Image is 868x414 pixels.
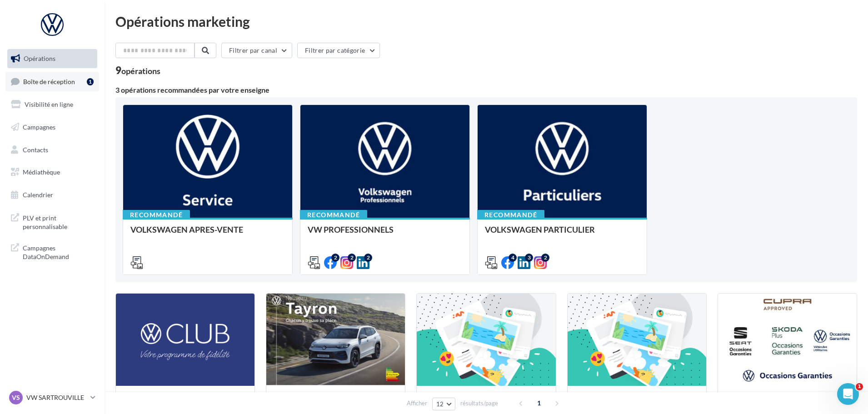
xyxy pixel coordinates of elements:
button: Filtrer par canal [221,43,292,58]
span: PLV et print personnalisable [23,212,94,231]
a: Visibilité en ligne [5,95,99,114]
div: 2 [541,254,549,262]
span: Visibilité en ligne [25,100,73,108]
div: 4 [509,254,517,262]
button: Filtrer par catégorie [297,43,380,58]
span: Médiathèque [23,168,60,176]
div: 9 [115,65,160,75]
span: VOLKSWAGEN APRES-VENTE [130,224,243,234]
a: Médiathèque [5,163,99,182]
a: Campagnes [5,118,99,137]
iframe: Intercom live chat [837,383,859,405]
span: VS [12,393,20,402]
span: 1 [856,383,863,390]
button: 12 [432,398,455,410]
a: Boîte de réception1 [5,72,99,91]
a: VS VW SARTROUVILLE [7,389,97,406]
div: Recommandé [300,210,367,220]
div: 3 [525,254,533,262]
span: Campagnes [23,123,55,131]
div: Recommandé [123,210,190,220]
span: Campagnes DataOnDemand [23,242,94,261]
div: Recommandé [477,210,544,220]
div: 2 [331,254,339,262]
div: 3 opérations recommandées par votre enseigne [115,86,857,94]
span: résultats/page [460,399,498,408]
span: Contacts [23,145,48,153]
span: Afficher [407,399,427,408]
a: Calendrier [5,185,99,205]
span: Calendrier [23,191,53,199]
span: VW PROFESSIONNELS [308,224,394,234]
span: 1 [532,396,546,410]
a: Campagnes DataOnDemand [5,238,99,265]
div: Opérations marketing [115,15,857,28]
div: 2 [364,254,372,262]
a: PLV et print personnalisable [5,208,99,235]
a: Contacts [5,140,99,160]
span: 12 [436,400,444,408]
span: Boîte de réception [23,77,75,85]
div: 1 [87,78,94,85]
p: VW SARTROUVILLE [26,393,87,402]
a: Opérations [5,49,99,68]
span: Opérations [24,55,55,62]
div: 2 [348,254,356,262]
div: opérations [121,67,160,75]
span: VOLKSWAGEN PARTICULIER [485,224,595,234]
